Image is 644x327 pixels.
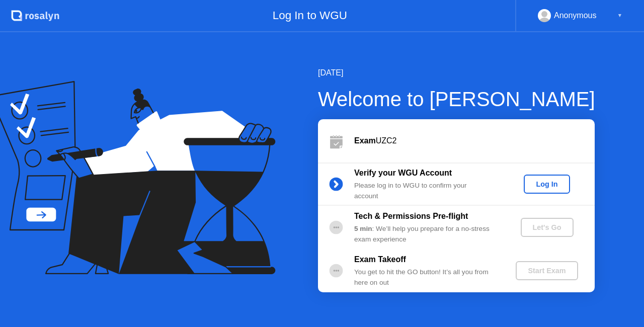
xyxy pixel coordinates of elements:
[554,9,597,22] div: Anonymous
[354,169,452,177] b: Verify your WGU Account
[617,9,622,22] div: ▼
[516,261,578,280] button: Start Exam
[354,255,406,264] b: Exam Takeoff
[354,212,468,220] b: Tech & Permissions Pre-flight
[354,224,499,244] div: : We’ll help you prepare for a no-stress exam experience
[520,267,574,275] div: Start Exam
[525,223,570,231] div: Let's Go
[521,218,574,237] button: Let's Go
[354,225,372,232] b: 5 min
[354,136,376,145] b: Exam
[354,135,595,147] div: UZC2
[354,267,499,288] div: You get to hit the GO button! It’s all you from here on out
[354,181,499,201] div: Please log in to WGU to confirm your account
[524,175,570,194] button: Log In
[318,67,595,79] div: [DATE]
[318,84,595,114] div: Welcome to [PERSON_NAME]
[528,180,566,188] div: Log In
